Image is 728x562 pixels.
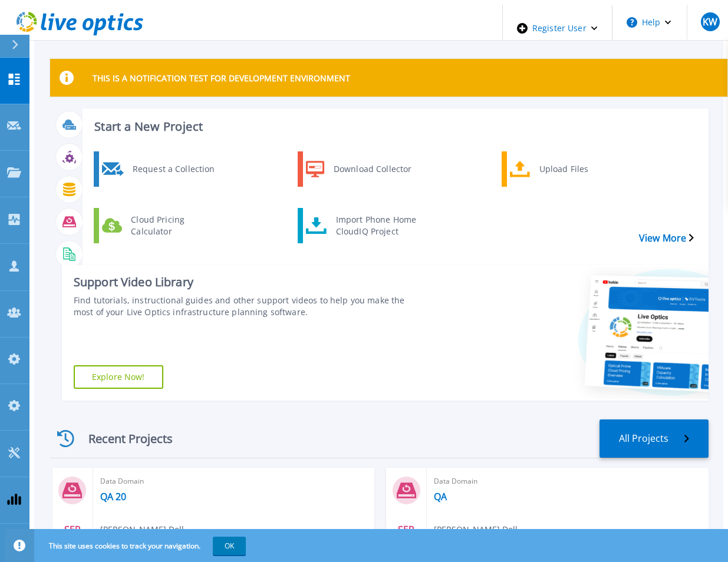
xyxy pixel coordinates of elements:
[100,475,368,488] span: Data Domain
[74,365,163,389] a: Explore Now!
[125,211,223,240] div: Cloud Pricing Calculator
[127,154,223,184] div: Request a Collection
[434,491,447,503] a: QA
[612,5,686,40] button: Help
[502,151,634,187] a: Upload Files
[533,154,631,184] div: Upload Files
[434,475,701,488] span: Data Domain
[639,233,694,244] a: View More
[703,17,717,27] span: KW
[330,211,430,240] div: Import Phone Home CloudIQ Project
[94,120,693,133] h3: Start a New Project
[599,419,709,458] a: All Projects
[74,295,409,318] div: Find tutorials, instructional guides and other support videos to help you make the most of your L...
[94,151,226,187] a: Request a Collection
[50,424,192,453] div: Recent Projects
[74,275,409,290] div: Support Video Library
[100,523,184,536] span: [PERSON_NAME] , Dell
[298,151,430,187] a: Download Collector
[94,208,226,243] a: Cloud Pricing Calculator
[213,537,246,555] button: OK
[434,523,518,536] span: [PERSON_NAME] , Dell
[328,154,427,184] div: Download Collector
[93,72,350,84] p: THIS IS A NOTIFICATION TEST FOR DEVELOPMENT ENVIRONMENT
[37,537,246,555] span: This site uses cookies to track your navigation.
[100,491,126,503] a: QA 20
[503,5,612,52] div: Register User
